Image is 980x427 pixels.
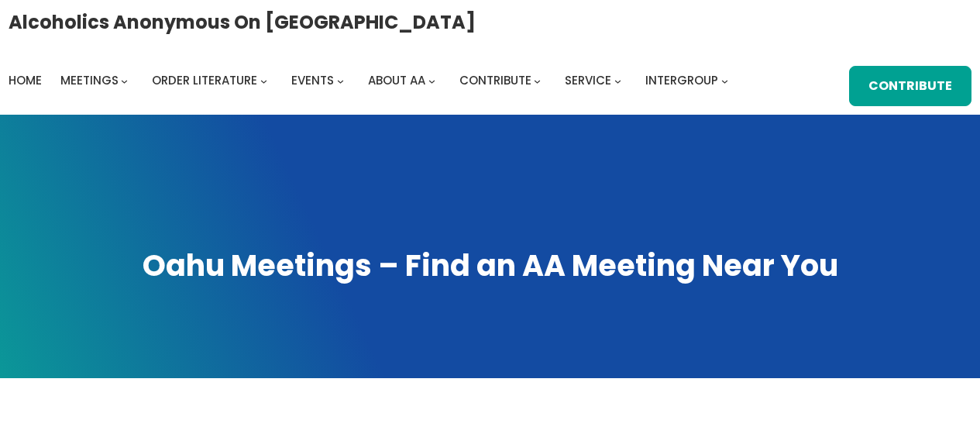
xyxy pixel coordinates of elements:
[368,70,425,91] a: About AA
[849,66,971,106] a: Contribute
[565,70,611,91] a: Service
[368,72,425,88] span: About AA
[9,72,42,88] span: Home
[9,5,476,39] a: Alcoholics Anonymous on [GEOGRAPHIC_DATA]
[645,70,718,91] a: Intergroup
[291,72,334,88] span: Events
[260,77,267,84] button: Order Literature submenu
[428,77,435,84] button: About AA submenu
[121,77,128,84] button: Meetings submenu
[152,72,257,88] span: Order Literature
[60,72,119,88] span: Meetings
[459,72,531,88] span: Contribute
[9,70,734,91] nav: Intergroup
[614,77,621,84] button: Service submenu
[534,77,541,84] button: Contribute submenu
[15,246,965,286] h1: Oahu Meetings – Find an AA Meeting Near You
[291,70,334,91] a: Events
[9,70,42,91] a: Home
[337,77,344,84] button: Events submenu
[459,70,531,91] a: Contribute
[645,72,718,88] span: Intergroup
[721,77,728,84] button: Intergroup submenu
[60,70,119,91] a: Meetings
[565,72,611,88] span: Service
